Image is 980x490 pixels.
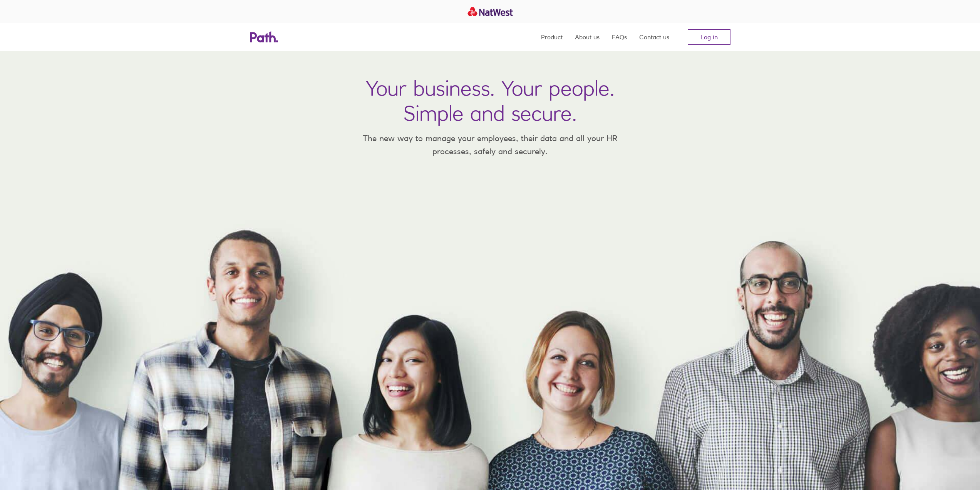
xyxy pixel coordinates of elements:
p: The new way to manage your employees, their data and all your HR processes, safely and securely. [352,132,629,158]
a: About us [575,23,600,51]
a: FAQs [612,23,627,51]
a: Contact us [639,23,669,51]
h1: Your business. Your people. Simple and secure. [366,76,615,126]
a: Log in [688,29,730,45]
a: Product [541,23,563,51]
